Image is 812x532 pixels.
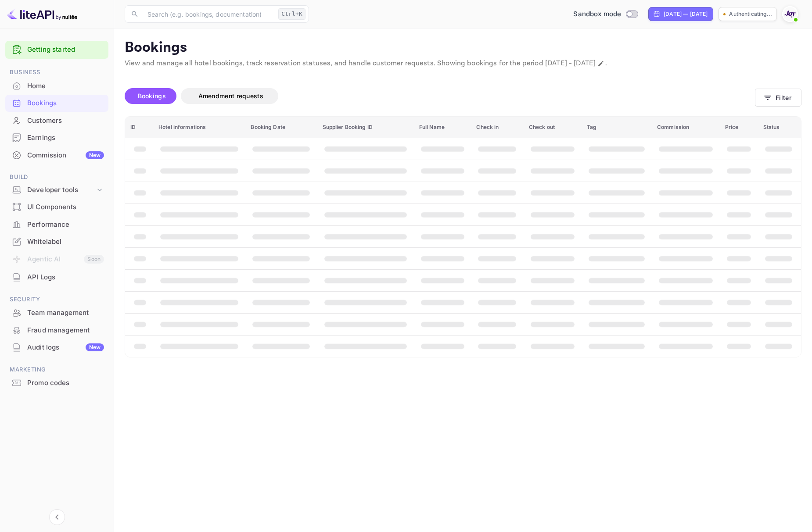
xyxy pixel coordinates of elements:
table: booking table [125,117,801,357]
div: Promo codes [5,375,108,392]
div: Switch to Production mode [570,9,641,19]
div: Customers [27,116,104,126]
div: Whitelabel [5,233,108,250]
th: Hotel informations [153,117,245,138]
th: Price [720,117,758,138]
div: Commission [27,150,104,161]
a: CommissionNew [5,147,108,163]
div: API Logs [5,269,108,286]
span: [DATE] - [DATE] [545,59,596,68]
div: Getting started [5,41,108,59]
a: Bookings [5,95,108,111]
th: Booking Date [245,117,317,138]
img: With Joy [783,7,797,21]
th: Check in [471,117,523,138]
div: Promo codes [27,378,104,388]
span: Build [5,172,108,182]
div: account-settings tabs [125,88,755,104]
div: CommissionNew [5,147,108,164]
div: Team management [5,304,108,321]
div: Fraud management [27,325,104,336]
div: Team management [27,308,104,318]
div: Developer tools [5,182,108,198]
a: Whitelabel [5,233,108,250]
div: UI Components [27,202,104,212]
th: Status [758,117,801,138]
div: Performance [27,220,104,230]
th: Tag [582,117,652,138]
div: Developer tools [27,185,95,195]
div: Audit logsNew [5,339,108,356]
span: Marketing [5,365,108,375]
div: Performance [5,216,108,233]
div: New [86,151,104,159]
a: Performance [5,216,108,232]
button: Filter [755,89,801,107]
span: Security [5,295,108,304]
p: Authenticating... [729,10,772,18]
button: Change date range [596,59,605,68]
a: Audit logsNew [5,339,108,355]
th: Check out [524,117,582,138]
span: Sandbox mode [573,9,621,19]
a: Fraud management [5,322,108,338]
div: Audit logs [27,343,104,353]
div: Bookings [5,95,108,112]
a: Home [5,78,108,94]
div: Customers [5,112,108,129]
span: Business [5,68,108,77]
div: Earnings [5,129,108,146]
p: Bookings [125,39,801,57]
th: Commission [652,117,720,138]
a: Customers [5,112,108,129]
div: Home [5,78,108,95]
a: Promo codes [5,375,108,391]
a: Team management [5,304,108,321]
span: Amendment requests [198,92,263,100]
div: [DATE] — [DATE] [664,10,708,18]
div: Home [27,81,104,91]
a: Earnings [5,129,108,146]
th: ID [125,117,153,138]
div: API Logs [27,272,104,282]
input: Search (e.g. bookings, documentation) [142,5,275,23]
img: LiteAPI logo [7,7,77,21]
div: Bookings [27,98,104,108]
div: New [86,343,104,351]
div: Earnings [27,133,104,143]
a: API Logs [5,269,108,285]
a: Getting started [27,45,104,55]
div: Ctrl+K [278,8,305,20]
th: Supplier Booking ID [317,117,414,138]
a: UI Components [5,199,108,215]
div: Fraud management [5,322,108,339]
th: Full Name [414,117,471,138]
span: Bookings [138,92,166,100]
button: Collapse navigation [49,509,65,525]
p: View and manage all hotel bookings, track reservation statuses, and handle customer requests. Sho... [125,58,801,69]
div: Whitelabel [27,237,104,247]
